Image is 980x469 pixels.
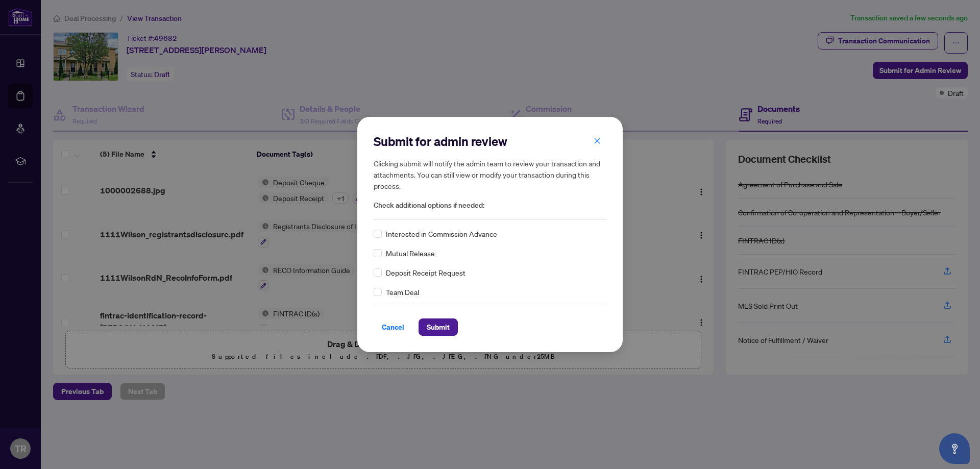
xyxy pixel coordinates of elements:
span: Interested in Commission Advance [386,228,497,239]
span: Submit [427,319,450,335]
span: Check additional options if needed: [374,200,606,211]
span: Mutual Release [386,248,435,259]
span: close [594,137,601,144]
span: Cancel [382,319,404,335]
h5: Clicking submit will notify the admin team to review your transaction and attachments. You can st... [374,158,606,191]
h2: Submit for admin review [374,133,606,150]
button: Submit [419,318,458,336]
button: Open asap [939,433,970,464]
span: Deposit Receipt Request [386,267,465,278]
button: Cancel [374,318,412,336]
span: Team Deal [386,286,419,298]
